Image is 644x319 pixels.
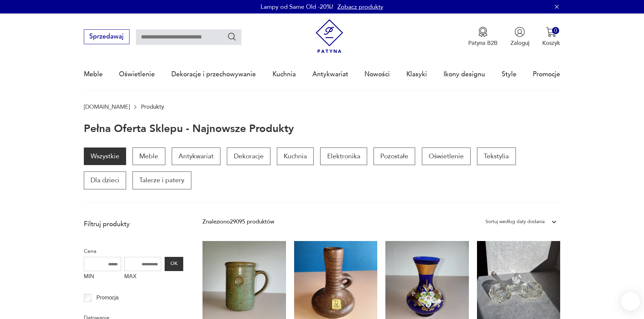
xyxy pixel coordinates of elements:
[621,292,640,311] iframe: Smartsupp widget button
[477,148,516,165] a: Tekstylia
[84,247,183,256] p: Cena
[227,148,270,165] a: Dekoracje
[422,148,471,165] a: Oświetlenie
[171,59,256,90] a: Dekoracje i przechowywanie
[468,27,498,47] button: Patyna B2B
[133,148,165,165] a: Meble
[533,59,560,90] a: Promocje
[552,27,559,34] div: 0
[468,39,498,47] p: Patyna B2B
[84,29,129,44] button: Sprzedawaj
[485,217,545,226] div: Sortuj według daty dodania
[546,27,556,37] img: Ikona koszyka
[202,217,274,226] div: Znaleziono 29095 produktów
[141,104,164,110] p: Produkty
[277,148,314,165] a: Kuchnia
[364,59,390,90] a: Nowości
[374,148,415,165] a: Pozostałe
[227,32,237,42] button: Szukaj
[84,123,294,135] h1: Pełna oferta sklepu - najnowsze produkty
[444,59,485,90] a: Ikony designu
[84,34,129,40] a: Sprzedawaj
[84,148,126,165] a: Wszystkie
[84,220,183,229] p: Filtruj produkty
[312,59,348,90] a: Antykwariat
[542,39,560,47] p: Koszyk
[124,271,162,284] label: MAX
[337,3,383,11] a: Zobacz produkty
[165,257,183,271] button: OK
[510,39,529,47] p: Zaloguj
[272,59,296,90] a: Kuchnia
[84,271,121,284] label: MIN
[468,27,498,47] a: Ikona medaluPatyna B2B
[312,19,347,53] img: Patyna - sklep z meblami i dekoracjami vintage
[478,27,488,37] img: Ikona medalu
[133,171,191,189] a: Talerze i patery
[406,59,427,90] a: Klasyki
[510,27,529,47] button: Zaloguj
[261,3,333,11] p: Lampy od Same Old -20%!
[84,104,130,110] a: [DOMAIN_NAME]
[96,293,119,302] p: Promocja
[320,148,367,165] a: Elektronika
[542,27,560,47] button: 0Koszyk
[119,59,155,90] a: Oświetlenie
[84,171,126,189] a: Dla dzieci
[515,27,525,37] img: Ikonka użytkownika
[172,148,220,165] a: Antykwariat
[502,59,517,90] a: Style
[84,59,103,90] a: Meble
